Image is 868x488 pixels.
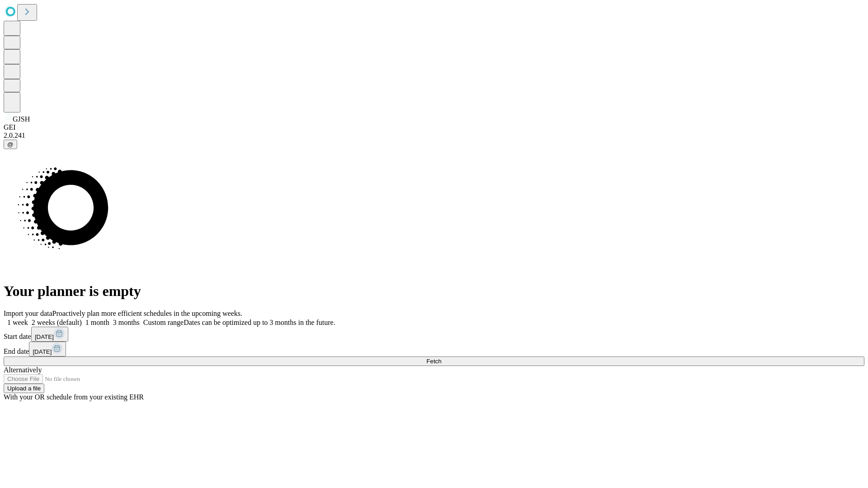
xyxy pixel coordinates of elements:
button: [DATE] [29,342,66,357]
span: Custom range [143,319,184,326]
span: Alternatively [4,366,42,374]
div: 2.0.241 [4,131,864,140]
span: GJSH [13,115,30,123]
span: Fetch [426,358,441,365]
span: Import your data [4,310,52,317]
button: Fetch [4,357,864,366]
button: Upload a file [4,384,44,393]
div: GEI [4,123,864,131]
button: @ [4,140,17,149]
div: Start date [4,327,864,342]
h1: Your planner is empty [4,283,864,300]
div: End date [4,342,864,357]
span: Dates can be optimized up to 3 months in the future. [184,319,335,326]
span: @ [7,141,14,148]
span: 1 month [85,319,109,326]
span: With your OR schedule from your existing EHR [4,393,144,401]
button: [DATE] [31,327,68,342]
span: 2 weeks (default) [32,319,82,326]
span: Proactively plan more efficient schedules in the upcoming weeks. [52,310,242,317]
span: [DATE] [35,333,54,340]
span: 1 week [7,319,28,326]
span: 3 months [113,319,140,326]
span: [DATE] [33,348,52,355]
